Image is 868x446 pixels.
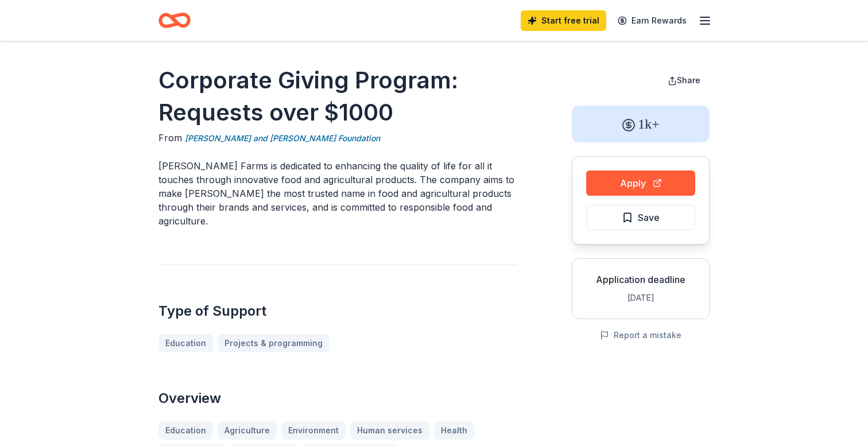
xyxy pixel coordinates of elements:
h2: Overview [158,389,517,408]
div: From [158,131,517,145]
div: [DATE] [582,291,700,305]
button: Share [658,69,710,92]
span: Share [677,75,700,85]
h2: Type of Support [158,302,517,320]
a: Start free trial [521,10,606,31]
a: Home [158,7,191,34]
h1: Corporate Giving Program: Requests over $1000 [158,64,517,129]
button: Apply [586,170,695,196]
span: Save [638,210,660,225]
div: 1k+ [572,106,710,142]
a: Earn Rewards [611,10,693,31]
button: Save [586,205,695,230]
p: [PERSON_NAME] Farms is dedicated to enhancing the quality of life for all it touches through inno... [158,159,517,228]
button: Report a mistake [600,328,681,342]
a: [PERSON_NAME] and [PERSON_NAME] Foundation [185,131,380,145]
div: Application deadline [582,273,700,286]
